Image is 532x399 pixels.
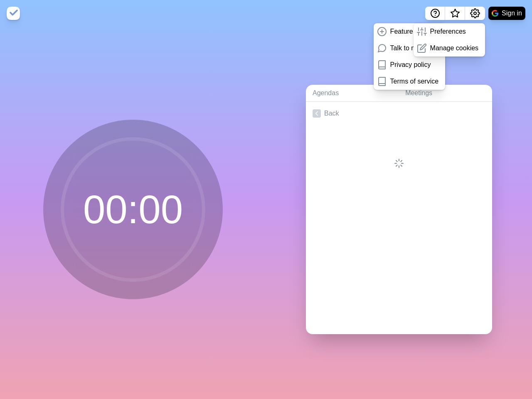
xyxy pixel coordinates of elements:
[488,7,525,20] button: Sign in
[465,7,485,20] button: Settings
[445,7,465,20] button: What’s new
[374,73,445,90] a: Terms of service
[390,76,438,86] p: Terms of service
[425,7,445,20] button: Help
[390,43,421,53] p: Talk to me
[306,102,492,125] a: Back
[7,7,20,20] img: timeblocks logo
[390,60,431,70] p: Privacy policy
[374,23,445,40] a: Feature request
[430,27,466,37] p: Preferences
[306,85,399,102] a: Agendas
[374,57,445,73] a: Privacy policy
[390,27,437,37] p: Feature request
[492,10,498,17] img: google logo
[399,85,492,102] a: Meetings
[430,43,479,53] p: Manage cookies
